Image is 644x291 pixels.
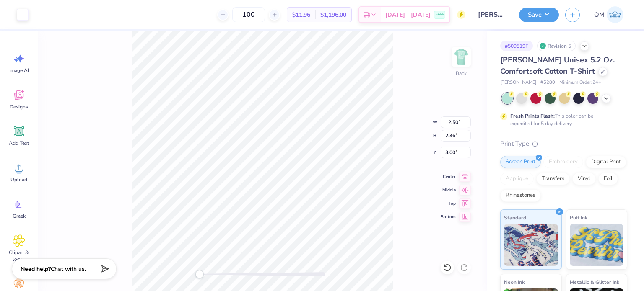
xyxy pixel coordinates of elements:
[500,41,533,51] div: # 509519F
[13,213,26,219] span: Greek
[559,79,601,86] span: Minimum Order: 24 +
[500,139,627,149] div: Print Type
[570,278,619,286] span: Metallic & Glitter Ink
[504,224,558,266] img: Standard
[10,176,27,183] span: Upload
[21,265,51,273] strong: Need help?
[590,6,627,23] a: OM
[441,200,456,207] span: Top
[500,156,541,168] div: Screen Print
[537,41,576,51] div: Revision 5
[292,10,310,19] span: $11.96
[594,10,605,20] span: OM
[500,173,534,185] div: Applique
[543,156,583,168] div: Embroidery
[519,8,559,22] button: Save
[441,173,456,180] span: Center
[510,113,555,119] strong: Fresh Prints Flash:
[572,173,596,185] div: Vinyl
[385,10,431,19] span: [DATE] - [DATE]
[586,156,626,168] div: Digital Print
[51,265,86,273] span: Chat with us.
[472,6,513,23] input: Untitled Design
[607,6,623,23] img: Om Mehrotra
[570,213,587,222] span: Puff Ink
[9,140,29,147] span: Add Text
[510,112,613,127] div: This color can be expedited for 5 day delivery.
[5,249,33,263] span: Clipart & logos
[195,270,204,278] div: Accessibility label
[441,214,456,220] span: Bottom
[504,213,526,222] span: Standard
[536,173,570,185] div: Transfers
[570,224,624,266] img: Puff Ink
[320,10,346,19] span: $1,196.00
[9,67,29,74] span: Image AI
[500,189,541,202] div: Rhinestones
[456,70,467,77] div: Back
[453,49,470,65] img: Back
[232,7,265,22] input: – –
[598,173,618,185] div: Foil
[500,79,536,86] span: [PERSON_NAME]
[441,187,456,193] span: Middle
[504,278,525,286] span: Neon Ink
[436,12,444,18] span: Free
[500,55,615,76] span: [PERSON_NAME] Unisex 5.2 Oz. Comfortsoft Cotton T-Shirt
[540,79,555,86] span: # 5280
[10,103,28,110] span: Designs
